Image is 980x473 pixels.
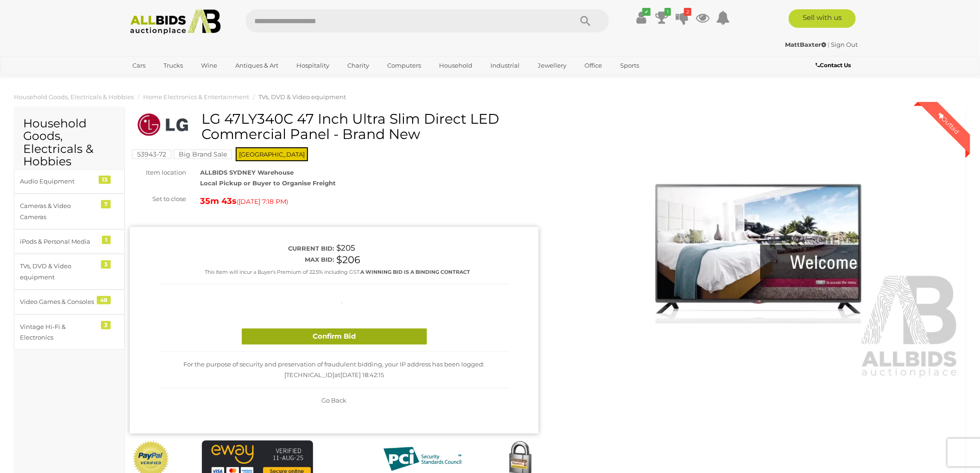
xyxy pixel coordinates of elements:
[634,9,648,26] a: ✔
[126,58,151,73] a: Cars
[14,93,134,101] a: Household Goods, Electricals & Hobbies
[174,150,232,159] mark: Big Brand Sale
[99,176,111,184] div: 13
[200,169,294,176] strong: ALLBIDS SYDNEY Warehouse
[236,147,308,161] span: [GEOGRAPHIC_DATA]
[828,41,830,48] span: |
[684,8,691,16] i: 2
[322,397,347,404] span: Go Back
[134,114,195,136] img: LG 47LY340C 47 Inch Ultra Slim Direct LED Commercial Panel - Brand New
[14,315,125,350] a: Vintage Hi-Fi & Electronics 3
[123,167,193,178] div: Item location
[237,198,288,205] span: ( )
[229,58,284,73] a: Antiques & Art
[14,290,125,314] a: Video Games & Consoles 48
[101,260,111,269] div: 3
[126,73,204,88] a: [GEOGRAPHIC_DATA]
[14,254,125,290] a: TVs, DVD & Video equipment 3
[132,150,171,159] mark: 53943-72
[665,8,671,16] i: 1
[157,58,189,73] a: Trucks
[928,102,970,145] div: Outbid
[20,236,96,247] div: iPods & Personal Media
[20,201,96,222] div: Cameras & Video Cameras
[563,9,609,32] button: Search
[642,8,651,16] i: ✔
[101,200,111,208] div: 7
[675,9,689,26] a: 2
[20,296,96,307] div: Video Games & Consoles
[484,58,526,73] a: Industrial
[159,243,334,254] div: Current bid:
[337,254,361,265] span: $206
[785,41,827,48] strong: MattBaxter
[340,371,384,378] span: [DATE] 18:42:15
[125,9,226,35] img: Allbids.com.au
[200,196,237,206] strong: 35m 43s
[123,194,193,204] div: Set to close
[655,9,669,26] a: 1
[143,93,249,101] a: Home Electronics & Entertainment
[789,9,856,28] a: Sell with us
[159,352,509,388] div: For the purpose of security and preservation of fraudulent bidding, your IP address has been logg...
[97,296,111,304] div: 48
[174,151,232,158] a: Big Brand Sale
[337,243,356,252] span: $205
[23,117,115,168] h2: Household Goods, Electricals & Hobbies
[205,269,471,275] small: This Item will incur a Buyer's Premium of 22.5% including GST.
[242,328,427,345] button: Confirm Bid
[831,41,858,48] a: Sign Out
[134,111,536,142] h1: LG 47LY340C 47 Inch Ultra Slim Direct LED Commercial Panel - Brand New
[341,58,375,73] a: Charity
[553,116,961,379] img: LG 47LY340C 47 Inch Ultra Slim Direct LED Commercial Panel - Brand New
[20,176,96,187] div: Audio Equipment
[284,371,334,378] span: [TECHNICAL_ID]
[532,58,572,73] a: Jewellery
[20,322,96,343] div: Vintage Hi-Fi & Electronics
[381,58,427,73] a: Computers
[159,254,334,265] div: Max bid:
[14,169,125,194] a: Audio Equipment 13
[200,179,336,187] strong: Local Pickup or Buyer to Organise Freight
[816,62,851,69] b: Contact Us
[14,194,125,229] a: Cameras & Video Cameras 7
[195,58,223,73] a: Wine
[361,269,471,275] b: A WINNING BID IS A BINDING CONTRACT
[102,236,111,244] div: 1
[101,321,111,329] div: 3
[614,58,645,73] a: Sports
[578,58,608,73] a: Office
[258,93,346,101] a: TVs, DVD & Video equipment
[785,41,828,48] a: MattBaxter
[433,58,478,73] a: Household
[239,197,286,206] span: [DATE] 7:18 PM
[290,58,335,73] a: Hospitality
[20,261,96,283] div: TVs, DVD & Video equipment
[816,60,854,70] a: Contact Us
[132,151,171,158] a: 53943-72
[14,229,125,254] a: iPods & Personal Media 1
